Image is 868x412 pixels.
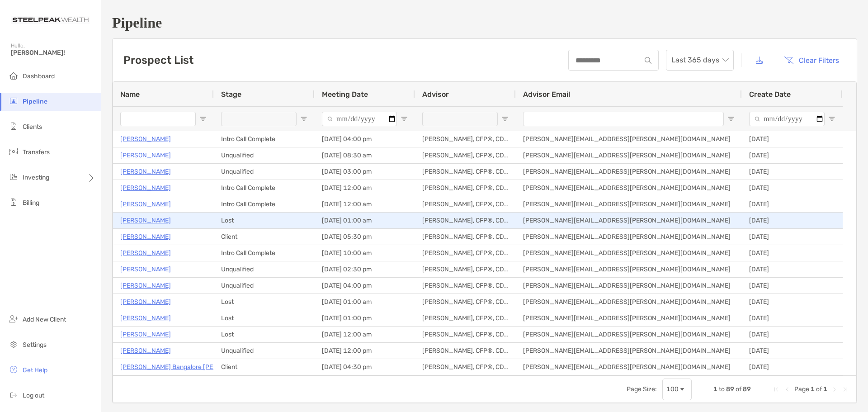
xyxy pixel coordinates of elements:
[23,366,47,374] span: Get Help
[322,112,397,126] input: Meeting Date Filter Input
[742,327,843,342] div: [DATE]
[415,213,516,228] div: [PERSON_NAME], CFP®, CDFA®
[8,95,19,106] img: pipeline icon
[742,245,843,261] div: [DATE]
[415,229,516,245] div: [PERSON_NAME], CFP®, CDFA®
[828,115,835,123] button: Open Filter Menu
[726,385,734,393] span: 89
[742,131,843,147] div: [DATE]
[783,386,791,393] div: Previous Page
[719,385,725,393] span: to
[214,245,315,261] div: Intro Call Complete
[415,310,516,326] div: [PERSON_NAME], CFP®, CDFA®
[743,385,751,393] span: 89
[315,131,415,147] div: [DATE] 04:00 pm
[742,343,843,359] div: [DATE]
[120,166,171,177] p: [PERSON_NAME]
[516,131,742,147] div: [PERSON_NAME][EMAIL_ADDRESS][PERSON_NAME][DOMAIN_NAME]
[749,112,825,126] input: Create Date Filter Input
[120,182,171,194] a: [PERSON_NAME]
[315,278,415,294] div: [DATE] 04:00 pm
[794,385,809,393] span: Page
[120,90,140,99] span: Name
[120,329,171,340] a: [PERSON_NAME]
[120,150,171,161] a: [PERSON_NAME]
[811,385,815,393] span: 1
[23,72,55,80] span: Dashboard
[315,310,415,326] div: [DATE] 01:00 pm
[214,131,315,147] div: Intro Call Complete
[415,327,516,342] div: [PERSON_NAME], CFP®, CDFA®
[415,196,516,212] div: [PERSON_NAME], CFP®, CDFA®
[516,310,742,326] div: [PERSON_NAME][EMAIL_ADDRESS][PERSON_NAME][DOMAIN_NAME]
[516,343,742,359] div: [PERSON_NAME][EMAIL_ADDRESS][PERSON_NAME][DOMAIN_NAME]
[23,174,49,181] span: Investing
[120,247,171,259] a: [PERSON_NAME]
[23,148,50,156] span: Transfers
[315,196,415,212] div: [DATE] 12:00 am
[315,164,415,180] div: [DATE] 03:00 pm
[516,147,742,163] div: [PERSON_NAME][EMAIL_ADDRESS][PERSON_NAME][DOMAIN_NAME]
[120,133,171,145] a: [PERSON_NAME]
[415,180,516,196] div: [PERSON_NAME], CFP®, CDFA®
[8,146,19,157] img: transfers icon
[315,147,415,163] div: [DATE] 08:30 am
[120,199,171,210] a: [PERSON_NAME]
[120,361,254,373] a: [PERSON_NAME] Bangalore [PERSON_NAME]
[516,229,742,245] div: [PERSON_NAME][EMAIL_ADDRESS][PERSON_NAME][DOMAIN_NAME]
[415,261,516,277] div: [PERSON_NAME], CFP®, CDFA®
[415,164,516,180] div: [PERSON_NAME], CFP®, CDFA®
[842,386,849,393] div: Last Page
[523,90,570,99] span: Advisor Email
[120,345,171,356] a: [PERSON_NAME]
[736,385,741,393] span: of
[214,147,315,163] div: Unqualified
[123,54,193,66] h3: Prospect List
[120,264,171,275] a: [PERSON_NAME]
[315,245,415,261] div: [DATE] 10:00 am
[523,112,724,126] input: Advisor Email Filter Input
[8,197,19,208] img: billing icon
[831,386,838,393] div: Next Page
[516,164,742,180] div: [PERSON_NAME][EMAIL_ADDRESS][PERSON_NAME][DOMAIN_NAME]
[214,213,315,228] div: Lost
[749,90,791,99] span: Create Date
[8,364,19,375] img: get-help icon
[214,310,315,326] div: Lost
[742,164,843,180] div: [DATE]
[23,316,66,323] span: Add New Client
[199,115,207,123] button: Open Filter Menu
[742,359,843,375] div: [DATE]
[516,359,742,375] div: [PERSON_NAME][EMAIL_ADDRESS][PERSON_NAME][DOMAIN_NAME]
[120,215,171,226] a: [PERSON_NAME]
[300,115,307,123] button: Open Filter Menu
[8,121,19,132] img: clients icon
[315,359,415,375] div: [DATE] 04:30 pm
[214,327,315,342] div: Lost
[671,50,728,70] span: Last 365 days
[315,213,415,228] div: [DATE] 01:00 am
[742,147,843,163] div: [DATE]
[516,327,742,342] div: [PERSON_NAME][EMAIL_ADDRESS][PERSON_NAME][DOMAIN_NAME]
[315,294,415,310] div: [DATE] 01:00 am
[501,115,509,123] button: Open Filter Menu
[11,49,95,57] span: [PERSON_NAME]!
[415,294,516,310] div: [PERSON_NAME], CFP®, CDFA®
[415,278,516,294] div: [PERSON_NAME], CFP®, CDFA®
[120,313,171,324] p: [PERSON_NAME]
[214,343,315,359] div: Unqualified
[816,385,822,393] span: of
[8,171,19,182] img: investing icon
[120,280,171,291] p: [PERSON_NAME]
[214,196,315,212] div: Intro Call Complete
[11,4,90,36] img: Zoe Logo
[742,278,843,294] div: [DATE]
[666,385,679,393] div: 100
